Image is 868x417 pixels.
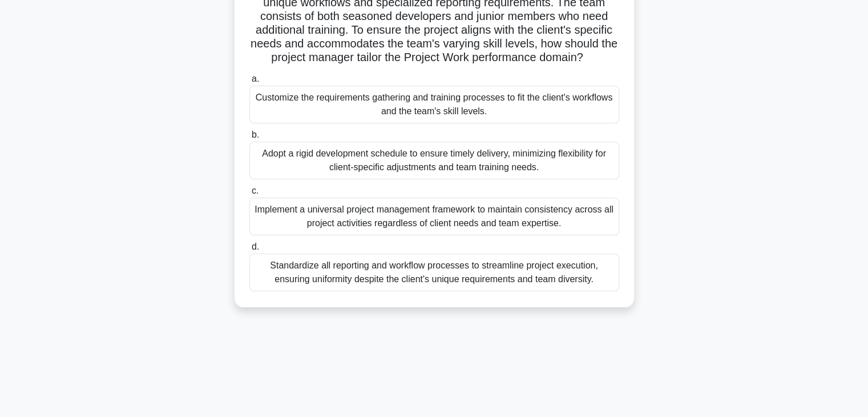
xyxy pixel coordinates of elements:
div: Implement a universal project management framework to maintain consistency across all project act... [249,198,619,235]
span: d. [252,242,259,251]
span: b. [252,130,259,139]
span: a. [252,74,259,83]
div: Customize the requirements gathering and training processes to fit the client's workflows and the... [249,86,619,123]
div: Adopt a rigid development schedule to ensure timely delivery, minimizing flexibility for client-s... [249,142,619,179]
span: c. [252,186,259,195]
div: Standardize all reporting and workflow processes to streamline project execution, ensuring unifor... [249,254,619,291]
